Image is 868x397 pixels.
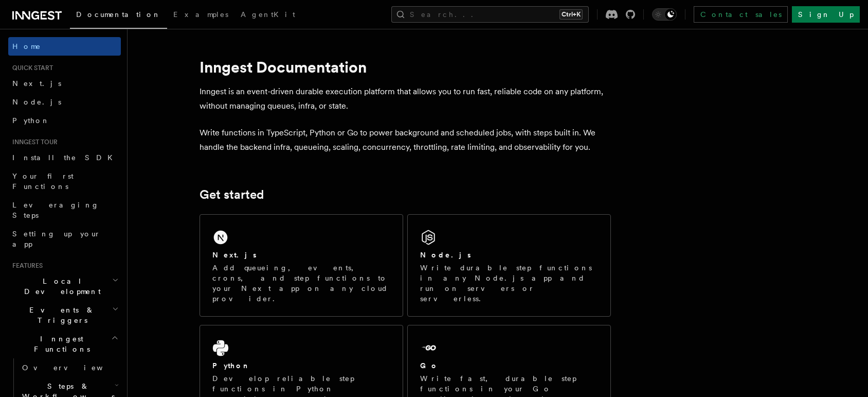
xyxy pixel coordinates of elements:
[12,153,119,162] span: Install the SDK
[8,262,43,270] span: Features
[12,41,41,51] span: Home
[8,334,111,354] span: Inngest Functions
[70,3,167,29] a: Documentation
[212,250,257,260] h2: Next.js
[8,64,53,72] span: Quick start
[8,225,121,253] a: Setting up your app
[8,276,112,297] span: Local Development
[173,10,228,19] span: Examples
[391,6,589,23] button: Search...Ctrl+K
[8,37,121,56] a: Home
[420,263,598,304] p: Write durable step functions in any Node.js app and run on servers or serverless.
[22,364,128,372] span: Overview
[212,360,250,371] h2: Python
[8,301,121,330] button: Events & Triggers
[167,3,234,28] a: Examples
[200,214,403,317] a: Next.jsAdd queueing, events, crons, and step functions to your Next app on any cloud provider.
[200,187,264,202] a: Get started
[12,201,99,219] span: Leveraging Steps
[200,58,611,76] h1: Inngest Documentation
[200,84,611,113] p: Inngest is an event-driven durable execution platform that allows you to run fast, reliable code ...
[8,148,121,167] a: Install the SDK
[12,79,61,88] span: Next.js
[420,360,439,371] h2: Go
[694,6,788,23] a: Contact sales
[12,172,74,191] span: Your first Functions
[212,263,390,304] p: Add queueing, events, crons, and step functions to your Next app on any cloud provider.
[8,138,58,146] span: Inngest tour
[420,250,471,260] h2: Node.js
[8,330,121,358] button: Inngest Functions
[18,358,121,377] a: Overview
[407,214,611,317] a: Node.jsWrite durable step functions in any Node.js app and run on servers or serverless.
[12,116,50,125] span: Python
[8,305,112,325] span: Events & Triggers
[234,3,301,28] a: AgentKit
[12,98,61,106] span: Node.js
[200,126,611,154] p: Write functions in TypeScript, Python or Go to power background and scheduled jobs, with steps bu...
[8,93,121,111] a: Node.js
[241,10,295,19] span: AgentKit
[559,9,583,20] kbd: Ctrl+K
[8,74,121,93] a: Next.js
[8,167,121,196] a: Your first Functions
[792,6,860,23] a: Sign Up
[8,272,121,301] button: Local Development
[12,230,101,248] span: Setting up your app
[8,111,121,130] a: Python
[652,8,677,21] button: Toggle dark mode
[76,10,161,19] span: Documentation
[8,196,121,225] a: Leveraging Steps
